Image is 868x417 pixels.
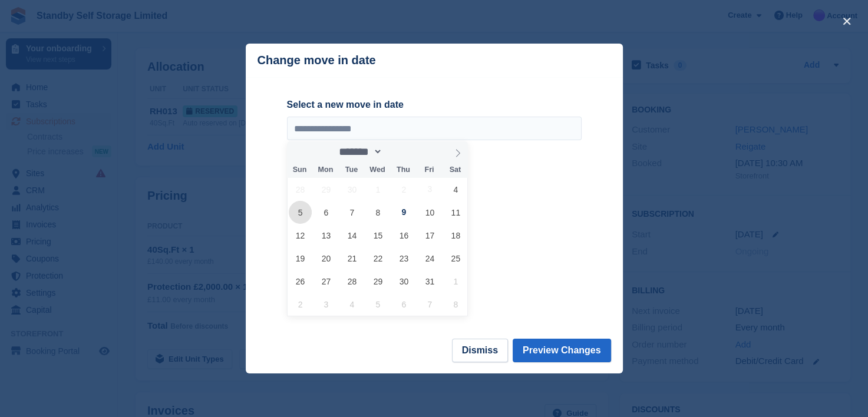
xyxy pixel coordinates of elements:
[341,270,364,293] span: October 28, 2025
[367,247,390,270] span: October 22, 2025
[287,166,313,174] span: Sun
[367,224,390,247] span: October 15, 2025
[444,224,467,247] span: October 18, 2025
[444,201,467,224] span: October 11, 2025
[418,270,441,293] span: October 31, 2025
[392,201,415,224] span: October 9, 2025
[341,224,364,247] span: October 14, 2025
[418,293,441,316] span: November 7, 2025
[367,293,390,316] span: November 5, 2025
[287,98,582,112] label: Select a new move in date
[392,178,415,201] span: October 2, 2025
[392,224,415,247] span: October 16, 2025
[341,201,364,224] span: October 7, 2025
[442,166,468,174] span: Sat
[341,247,364,270] span: October 21, 2025
[392,293,415,316] span: November 6, 2025
[392,270,415,293] span: October 30, 2025
[452,339,508,362] button: Dismiss
[338,166,364,174] span: Tue
[335,145,383,158] select: Month
[289,178,312,201] span: September 28, 2025
[390,166,416,174] span: Thu
[258,54,376,67] p: Change move in date
[837,12,856,31] button: close
[513,339,611,362] button: Preview Changes
[289,270,312,293] span: October 26, 2025
[289,224,312,247] span: October 12, 2025
[289,201,312,224] span: October 5, 2025
[382,145,420,158] input: Year
[418,224,441,247] span: October 17, 2025
[367,201,390,224] span: October 8, 2025
[364,166,390,174] span: Wed
[444,270,467,293] span: November 1, 2025
[315,247,338,270] span: October 20, 2025
[416,166,442,174] span: Fri
[315,201,338,224] span: October 6, 2025
[392,247,415,270] span: October 23, 2025
[289,247,312,270] span: October 19, 2025
[418,201,441,224] span: October 10, 2025
[367,270,390,293] span: October 29, 2025
[444,178,467,201] span: October 4, 2025
[418,247,441,270] span: October 24, 2025
[312,166,338,174] span: Mon
[418,178,441,201] span: October 3, 2025
[315,224,338,247] span: October 13, 2025
[341,293,364,316] span: November 4, 2025
[315,270,338,293] span: October 27, 2025
[315,178,338,201] span: September 29, 2025
[289,293,312,316] span: November 2, 2025
[367,178,390,201] span: October 1, 2025
[315,293,338,316] span: November 3, 2025
[341,178,364,201] span: September 30, 2025
[444,293,467,316] span: November 8, 2025
[444,247,467,270] span: October 25, 2025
